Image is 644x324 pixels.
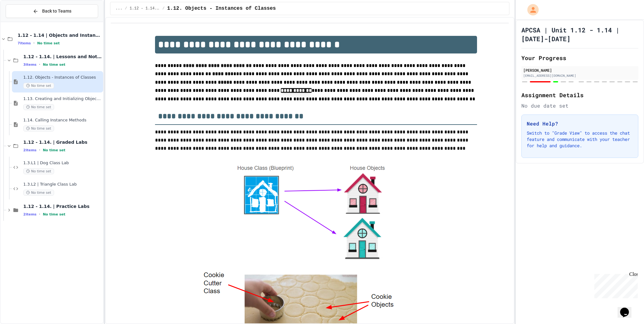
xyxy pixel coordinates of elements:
[37,41,60,45] span: No time set
[521,25,638,43] h1: APCSA | Unit 1.12 - 1.14 | [DATE]-[DATE]
[23,139,102,145] span: 1.12 - 1.14. | Graded Labs
[521,91,638,99] h2: Assignment Details
[523,67,636,73] div: [PERSON_NAME]
[23,83,54,89] span: No time set
[39,212,40,217] span: •
[43,212,65,216] span: No time set
[43,148,65,152] span: No time set
[521,3,540,17] div: My Account
[521,53,638,62] h2: Your Progress
[18,32,102,38] span: 1.12 - 1.14 | Objects and Instances of Classes
[23,182,102,187] span: 1.3.L2 | Triangle Class Lab
[162,6,164,11] span: /
[618,299,638,318] iframe: chat widget
[167,5,276,12] span: 1.12. Objects - Instances of Classes
[115,6,122,11] span: ...
[130,6,160,11] span: 1.12 - 1.14. | Lessons and Notes
[33,41,35,46] span: •
[23,63,36,67] span: 3 items
[592,271,638,298] iframe: chat widget
[18,41,31,45] span: 7 items
[6,4,98,18] button: Back to Teams
[43,63,65,67] span: No time set
[23,160,102,166] span: 1.3.L1 | Dog Class Lab
[23,168,54,174] span: No time set
[39,62,40,67] span: •
[3,3,43,40] div: Chat with us now!Close
[23,118,102,123] span: 1.14. Calling Instance Methods
[23,190,54,196] span: No time set
[527,130,633,149] p: Switch to "Grade View" to access the chat feature and communicate with your teacher for help and ...
[23,212,36,216] span: 2 items
[521,102,638,109] div: No due date set
[125,6,127,11] span: /
[23,96,102,102] span: 1.13. Creating and Initializing Objects: Constructors
[23,75,102,80] span: 1.12. Objects - Instances of Classes
[23,148,36,152] span: 2 items
[42,8,71,14] span: Back to Teams
[39,148,40,153] span: •
[23,126,54,131] span: No time set
[523,73,636,78] div: [EMAIL_ADDRESS][DOMAIN_NAME]
[23,104,54,110] span: No time set
[23,204,102,209] span: 1.12 - 1.14. | Practice Labs
[527,120,633,127] h3: Need Help?
[23,54,102,59] span: 1.12 - 1.14. | Lessons and Notes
